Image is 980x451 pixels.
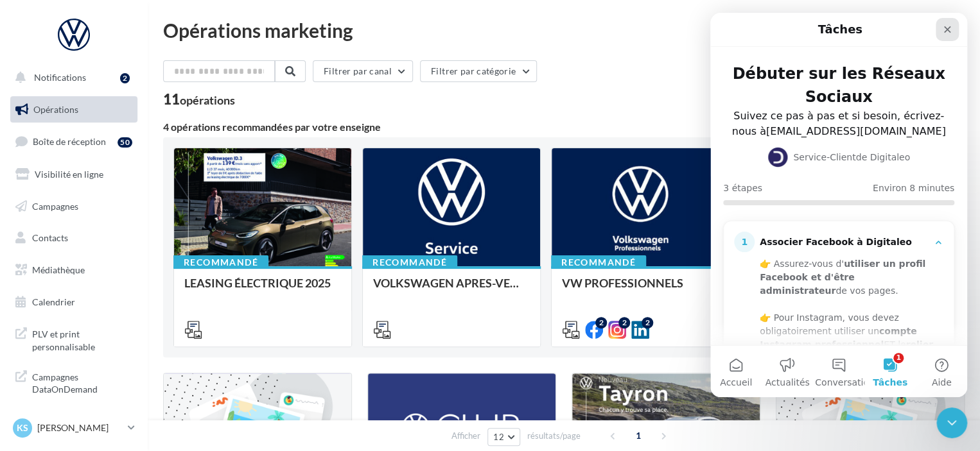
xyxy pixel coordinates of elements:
span: 12 [493,432,504,442]
p: [PERSON_NAME] [37,421,123,434]
a: Médiathèque [8,257,140,284]
span: Opérations [33,104,78,115]
a: Calendrier [8,289,140,316]
button: Notifications 2 [8,64,135,91]
span: Visibilité en ligne [35,169,103,180]
a: Opérations [8,96,140,123]
span: Campagnes DataOnDemand [32,368,132,396]
span: Campagnes [32,200,78,211]
div: 2 [642,317,653,328]
button: Filtrer par catégorie [420,60,537,82]
a: Campagnes DataOnDemand [8,363,140,401]
div: 2 [120,73,130,83]
div: 4 opérations recommandées par votre enseigne [163,122,965,132]
span: Médiathèque [32,264,85,275]
div: Recommandé [362,255,457,269]
div: 2 [618,317,630,328]
div: VW PROFESSIONNELS [562,277,719,302]
span: KS [17,421,28,434]
span: PLV et print personnalisable [32,325,132,353]
a: Visibilité en ligne [8,161,140,188]
span: Calendrier [32,296,75,307]
div: opérations [180,94,235,106]
span: Afficher [451,430,480,442]
div: VOLKSWAGEN APRES-VENTE [373,277,530,302]
div: 11 [163,92,235,106]
span: Boîte de réception [33,136,106,147]
div: Opérations marketing [163,21,965,40]
a: Campagnes [8,193,140,220]
div: 2 [595,317,607,328]
a: PLV et print personnalisable [8,320,140,358]
iframe: Intercom live chat [710,13,967,397]
span: résultats/page [527,430,581,442]
a: Contacts [8,225,140,251]
div: Recommandé [173,255,268,269]
span: 1 [628,425,649,446]
span: Notifications [34,72,86,83]
div: Recommandé [551,255,646,269]
div: LEASING ÉLECTRIQUE 2025 [184,277,341,302]
span: Contacts [32,232,68,243]
button: Filtrer par canal [313,60,413,82]
iframe: Intercom live chat [936,407,967,438]
div: 50 [118,137,132,148]
a: Boîte de réception50 [8,128,140,155]
button: 12 [487,428,520,446]
a: KS [PERSON_NAME] [10,416,137,440]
